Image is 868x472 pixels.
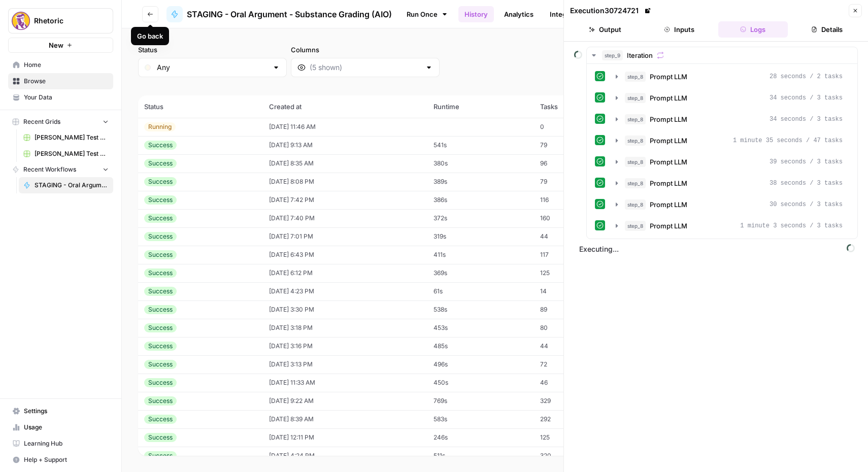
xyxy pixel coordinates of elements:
span: Prompt LLM [650,136,687,146]
td: [DATE] 11:46 AM [263,118,427,136]
th: Created at [263,95,427,118]
div: Success [144,177,177,186]
span: Browse [24,77,109,86]
div: Success [144,287,177,296]
div: Success [144,323,177,332]
td: 117 [534,246,618,264]
div: Success [144,250,177,259]
div: Success [144,360,177,369]
td: 125 [534,428,618,447]
button: Inputs [644,21,714,38]
td: 320 [534,447,618,465]
a: Browse [8,73,113,89]
td: 116 [534,191,618,209]
button: Workspace: Rhetoric [8,8,113,33]
span: Help + Support [24,455,109,464]
td: [DATE] 4:24 PM [263,447,427,465]
span: step_9 [602,50,623,60]
td: [DATE] 11:33 AM [263,374,427,392]
div: Success [144,415,177,424]
a: History [458,6,494,22]
td: 0 [534,118,618,136]
label: Columns [291,45,440,55]
span: New [49,40,63,50]
td: 160 [534,209,618,227]
div: Success [144,232,177,241]
td: 246s [427,428,534,447]
img: Rhetoric Logo [12,12,30,30]
div: Go back [137,31,163,41]
a: STAGING - Oral Argument - Substance Grading (AIO) [19,177,113,193]
button: 39 seconds / 3 tasks [610,154,849,170]
td: 125 [534,264,618,282]
td: [DATE] 8:08 PM [263,173,427,191]
input: (5 shown) [310,62,421,73]
td: [DATE] 7:01 PM [263,227,427,246]
div: Success [144,342,177,351]
td: [DATE] 3:30 PM [263,300,427,319]
a: [PERSON_NAME] Test Workflow - SERP Overview Grid [19,146,113,162]
span: Prompt LLM [650,72,687,82]
td: 44 [534,227,618,246]
td: 329 [534,392,618,410]
div: Success [144,305,177,314]
div: Success [144,141,177,150]
span: 1 minute 3 seconds / 3 tasks [740,221,843,230]
td: 386s [427,191,534,209]
td: [DATE] 9:13 AM [263,136,427,154]
td: 89 [534,300,618,319]
td: 72 [534,355,618,374]
td: [DATE] 3:18 PM [263,319,427,337]
td: 44 [534,337,618,355]
span: (22 records) [138,77,852,95]
td: 292 [534,410,618,428]
td: [DATE] 12:11 PM [263,428,427,447]
span: Prompt LLM [650,178,687,188]
a: STAGING - Oral Argument - Substance Grading (AIO) [166,6,392,22]
span: Recent Workflows [23,165,76,174]
a: Home [8,57,113,73]
div: Success [144,433,177,442]
td: 380s [427,154,534,173]
td: 79 [534,173,618,191]
span: STAGING - Oral Argument - Substance Grading (AIO) [187,8,392,20]
td: 79 [534,136,618,154]
button: Output [570,21,640,38]
a: Settings [8,403,113,419]
td: 450s [427,374,534,392]
td: [DATE] 7:40 PM [263,209,427,227]
span: Prompt LLM [650,93,687,103]
td: 369s [427,264,534,282]
td: 538s [427,300,534,319]
button: 34 seconds / 3 tasks [610,111,849,127]
span: Iteration [627,50,653,60]
a: Run Once [400,6,454,23]
button: Recent Workflows [8,162,113,177]
a: Usage [8,419,113,435]
th: Runtime [427,95,534,118]
td: 372s [427,209,534,227]
span: Prompt LLM [650,221,687,231]
span: 39 seconds / 3 tasks [770,157,843,166]
button: 38 seconds / 3 tasks [610,175,849,191]
td: 485s [427,337,534,355]
td: 541s [427,136,534,154]
td: 319s [427,227,534,246]
span: Your Data [24,93,109,102]
td: [DATE] 6:12 PM [263,264,427,282]
td: [DATE] 3:13 PM [263,355,427,374]
td: [DATE] 7:42 PM [263,191,427,209]
button: 30 seconds / 3 tasks [610,196,849,213]
td: [DATE] 3:16 PM [263,337,427,355]
span: Recent Grids [23,117,60,126]
span: [PERSON_NAME] Test Workflow - Copilot Example Grid [35,133,109,142]
div: Success [144,159,177,168]
button: 1 minute 3 seconds / 3 tasks [610,218,849,234]
span: Rhetoric [34,16,95,26]
a: Analytics [498,6,540,22]
td: [DATE] 8:35 AM [263,154,427,173]
span: Prompt LLM [650,199,687,210]
span: Home [24,60,109,70]
td: 496s [427,355,534,374]
a: Integrate [544,6,585,22]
